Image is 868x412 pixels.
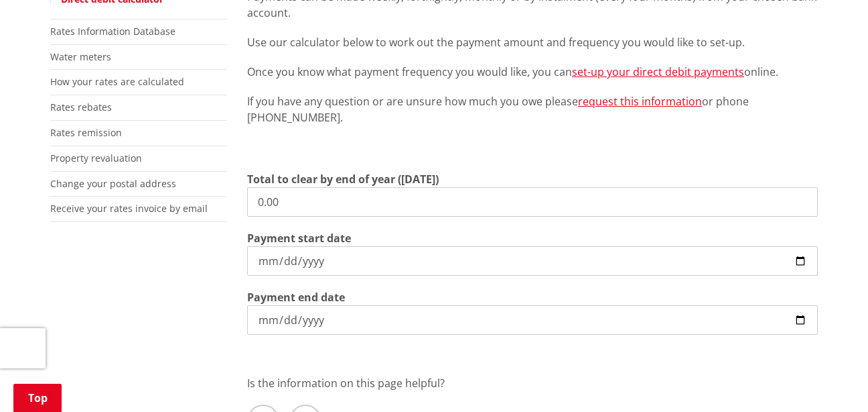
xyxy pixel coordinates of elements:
[806,356,855,404] iframe: Messenger Launcher
[247,230,351,246] label: Payment start date
[247,375,818,391] p: Is the information on this page helpful?
[247,171,439,187] label: Total to clear by end of year ([DATE])
[572,64,744,79] a: set-up your direct debit payments
[13,384,62,412] a: Top
[578,94,702,109] a: request this information
[247,93,818,125] p: If you have any question or are unsure how much you owe please or phone [PHONE_NUMBER].
[247,64,818,80] p: Once you know what payment frequency you would like, you can online.
[247,34,818,50] p: Use our calculator below to work out the payment amount and frequency you would like to set-up.
[50,177,176,190] a: Change your postal address
[50,101,112,113] a: Rates rebates
[50,75,184,88] a: How your rates are calculated
[50,25,175,38] a: Rates Information Database
[50,126,122,139] a: Rates remission
[247,289,345,305] label: Payment end date
[50,152,142,164] a: Property revaluation
[50,50,111,63] a: Water meters
[50,202,208,215] a: Receive your rates invoice by email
